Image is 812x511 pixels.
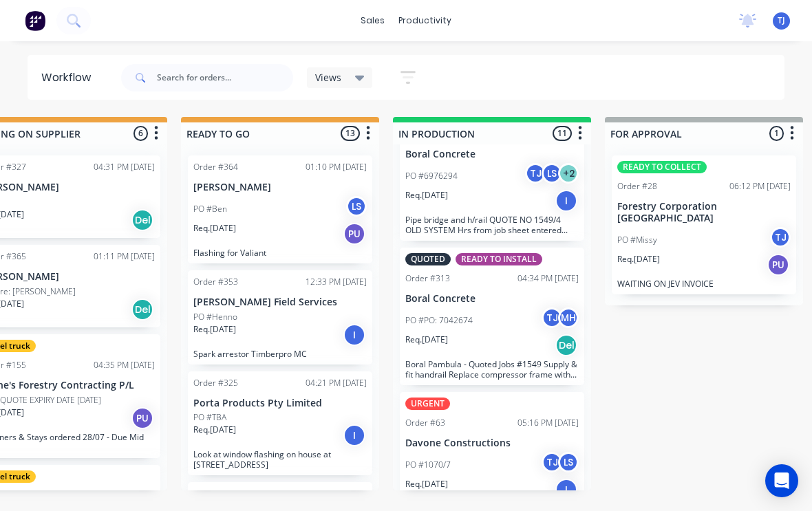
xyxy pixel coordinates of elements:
[343,424,365,446] div: I
[131,298,153,320] div: Del
[405,459,451,471] p: PO #1070/7
[405,334,448,346] p: Req. [DATE]
[193,276,238,288] div: Order #353
[729,180,791,193] div: 06:12 PM [DATE]
[400,248,584,385] div: QUOTEDREADY TO INSTALLOrder #31304:34 PM [DATE]Boral ConcretePO #PO: 7042674TJMHReq.[DATE]DelBora...
[188,270,372,365] div: Order #35312:33 PM [DATE][PERSON_NAME] Field ServicesPO #HennoReq.[DATE]ISpark arrestor Timberpro MC
[306,377,367,389] div: 04:21 PM [DATE]
[343,223,365,245] div: PU
[346,196,367,217] div: LS
[765,464,798,497] div: Open Intercom Messenger
[25,10,45,31] img: Factory
[94,250,155,263] div: 01:11 PM [DATE]
[193,311,237,323] p: PO #Henno
[306,488,367,500] div: 11:01 AM [DATE]
[542,307,562,328] div: TJ
[525,163,546,184] div: TJ
[617,253,660,265] p: Req. [DATE]
[555,479,577,501] div: I
[94,490,155,502] div: 12:20 PM [DATE]
[617,180,657,193] div: Order #28
[517,272,579,285] div: 04:34 PM [DATE]
[558,163,579,184] div: + 2
[617,161,707,173] div: READY TO COLLECT
[193,424,236,436] p: Req. [DATE]
[157,64,293,91] input: Search for orders...
[555,190,577,212] div: I
[343,324,365,346] div: I
[612,155,796,294] div: READY TO COLLECTOrder #2806:12 PM [DATE]Forestry Corporation [GEOGRAPHIC_DATA]PO #MissyTJReq.[DAT...
[405,417,445,429] div: Order #63
[405,149,579,160] p: Boral Concrete
[193,161,238,173] div: Order #364
[517,417,579,429] div: 05:16 PM [DATE]
[94,359,155,371] div: 04:35 PM [DATE]
[193,377,238,389] div: Order #325
[555,334,577,356] div: Del
[131,407,153,429] div: PU
[354,10,392,31] div: sales
[405,314,473,327] p: PO #PO: 7042674
[405,189,448,202] p: Req. [DATE]
[405,253,451,265] div: QUOTED
[193,349,367,359] p: Spark arrestor Timberpro MC
[405,170,458,182] p: PO #6976294
[617,234,657,246] p: PO #Missy
[405,272,450,285] div: Order #313
[617,201,791,224] p: Forestry Corporation [GEOGRAPHIC_DATA]
[405,478,448,490] p: Req. [DATE]
[188,155,372,263] div: Order #36401:10 PM [DATE][PERSON_NAME]PO #BenLSReq.[DATE]PUFlashing for Valiant
[188,371,372,476] div: Order #32504:21 PM [DATE]Porta Products Pty LimitedPO #TBAReq.[DATE]ILook at window flashing on h...
[193,323,236,336] p: Req. [DATE]
[41,69,98,86] div: Workflow
[193,488,238,500] div: Order #288
[193,398,367,409] p: Porta Products Pty Limited
[558,307,579,328] div: MH
[778,14,785,27] span: TJ
[542,452,562,472] div: TJ
[770,227,791,248] div: TJ
[405,293,579,305] p: Boral Concrete
[306,276,367,288] div: 12:33 PM [DATE]
[193,296,367,308] p: [PERSON_NAME] Field Services
[405,215,579,235] p: Pipe bridge and h/rail QUOTE NO 1549/4 OLD SYSTEM Hrs from job sheet entered manually but not mat...
[405,359,579,380] p: Boral Pambula - Quoted Jobs #1549 Supply & fit handrail Replace compressor frame with hinged mesh...
[315,70,341,85] span: Views
[542,163,562,184] div: LS
[405,398,450,410] div: URGENT
[400,103,584,241] div: Boral ConcretePO #6976294TJLS+2Req.[DATE]IPipe bridge and h/rail QUOTE NO 1549/4 OLD SYSTEM Hrs f...
[456,253,542,265] div: READY TO INSTALL
[193,182,367,193] p: [PERSON_NAME]
[306,161,367,173] div: 01:10 PM [DATE]
[405,437,579,449] p: Davone Constructions
[767,254,789,276] div: PU
[193,248,367,258] p: Flashing for Valiant
[617,279,791,289] p: WAITING ON JEV INVOICE
[131,209,153,231] div: Del
[193,411,226,424] p: PO #TBA
[392,10,458,31] div: productivity
[193,203,227,215] p: PO #Ben
[94,161,155,173] div: 04:31 PM [DATE]
[193,449,367,470] p: Look at window flashing on house at [STREET_ADDRESS]
[558,452,579,472] div: LS
[193,222,236,235] p: Req. [DATE]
